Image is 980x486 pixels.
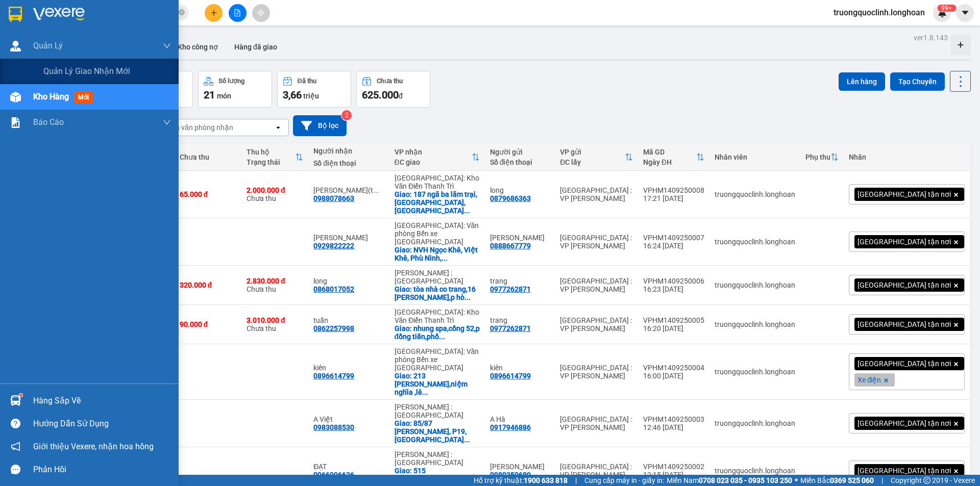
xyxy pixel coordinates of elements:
[11,442,20,451] span: notification
[575,475,577,486] span: |
[715,368,795,376] div: truongquoclinh.longhoan
[890,72,945,91] button: Tạo Chuyến
[830,476,874,484] strong: 0369 525 060
[490,324,531,332] div: 0977262871
[341,110,352,120] sup: 2
[715,419,795,427] div: truongquoclinh.longhoan
[33,39,63,52] span: Quản Lý
[560,463,632,479] div: [GEOGRAPHIC_DATA] : VP [PERSON_NAME]
[937,5,956,12] sup: 425
[373,186,379,194] span: ...
[395,450,480,467] div: [PERSON_NAME] : [GEOGRAPHIC_DATA]
[464,436,470,444] span: ...
[10,117,21,128] img: solution-icon
[362,89,399,101] span: 625.000
[715,238,795,246] div: truongquoclinh.longhoan
[524,476,568,484] strong: 1900 633 818
[313,242,354,250] div: 0929822222
[395,158,472,166] div: ĐC giao
[247,158,295,166] div: Trạng thái
[795,478,798,482] span: ⚪️
[377,78,403,85] div: Chưa thu
[560,364,632,380] div: [GEOGRAPHIC_DATA] : VP [PERSON_NAME]
[643,186,704,194] div: VPHM1409250008
[247,277,303,285] div: 2.830.000 đ
[10,92,21,103] img: warehouse-icon
[163,42,171,50] span: down
[313,463,384,471] div: ĐẠT
[313,372,354,380] div: 0896614799
[715,153,795,161] div: Nhân viên
[490,148,550,156] div: Người gửi
[560,316,632,332] div: [GEOGRAPHIC_DATA] : VP [PERSON_NAME]
[33,116,64,129] span: Báo cáo
[474,475,568,486] span: Hỗ trợ kỹ thuật:
[560,148,624,156] div: VP gửi
[274,123,282,132] svg: open
[229,4,247,22] button: file-add
[241,144,308,171] th: Toggle SortBy
[313,285,354,293] div: 0868017052
[490,471,531,479] div: 0989350689
[638,144,709,171] th: Toggle SortBy
[395,148,472,156] div: VP nhận
[226,35,285,59] button: Hàng đã giao
[715,320,795,328] div: truongquoclinh.longhoan
[180,153,236,161] div: Chưa thu
[395,403,480,419] div: [PERSON_NAME] : [GEOGRAPHIC_DATA]
[490,415,550,423] div: A Hà
[395,174,480,190] div: [GEOGRAPHIC_DATA]: Kho Văn Điển Thanh Trì
[247,186,303,202] div: Chưa thu
[313,415,384,423] div: A Việt
[313,324,354,332] div: 0862257998
[33,416,171,431] div: Hướng dẫn sử dụng
[857,466,951,475] span: [GEOGRAPHIC_DATA] tận nơi
[857,320,951,329] span: [GEOGRAPHIC_DATA] tận nơi
[950,35,971,55] div: Tạo kho hàng mới
[643,148,696,156] div: Mã GD
[560,186,632,202] div: [GEOGRAPHIC_DATA] : VP [PERSON_NAME]
[643,364,704,372] div: VPHM1409250004
[33,393,171,408] div: Hàng sắp về
[33,92,69,101] span: Kho hàng
[247,186,303,194] div: 2.000.000 đ
[825,6,933,19] span: truongquoclinh.longhoan
[584,475,664,486] span: Cung cấp máy in - giấy in:
[857,280,951,290] span: [GEOGRAPHIC_DATA] tận nơi
[180,281,236,289] div: 320.000 đ
[395,347,480,372] div: [GEOGRAPHIC_DATA]: Văn phòng Bến xe [GEOGRAPHIC_DATA]
[857,419,951,428] span: [GEOGRAPHIC_DATA] tận nơi
[805,153,830,161] div: Phụ thu
[490,372,531,380] div: 0896614799
[956,4,974,22] button: caret-down
[800,475,874,486] span: Miền Bắc
[313,159,384,167] div: Số điện thoại
[313,277,384,285] div: long
[699,476,792,484] strong: 0708 023 035 - 0935 103 250
[643,372,704,380] div: 16:00 [DATE]
[643,316,704,324] div: VPHM1409250005
[303,92,319,100] span: triệu
[204,89,215,101] span: 21
[313,234,384,242] div: Duy Phạm
[218,78,244,85] div: Số lượng
[179,9,185,15] span: close-circle
[560,158,624,166] div: ĐC lấy
[247,316,303,324] div: 3.010.000 đ
[643,158,696,166] div: Ngày ĐH
[490,423,531,431] div: 0917946886
[395,308,480,324] div: [GEOGRAPHIC_DATA]: Kho Văn Điển Thanh Trì
[643,194,704,202] div: 17:21 [DATE]
[464,293,471,301] span: ...
[715,467,795,475] div: truongquoclinh.longhoan
[857,375,881,385] span: Xe điện
[356,71,430,108] button: Chưa thu625.000đ
[313,194,354,202] div: 0988078663
[9,7,22,22] img: logo-vxr
[643,324,704,332] div: 16:20 [DATE]
[439,332,445,341] span: ...
[11,465,20,474] span: message
[643,423,704,431] div: 12:46 [DATE]
[169,35,226,59] button: Kho công nợ
[490,186,550,194] div: long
